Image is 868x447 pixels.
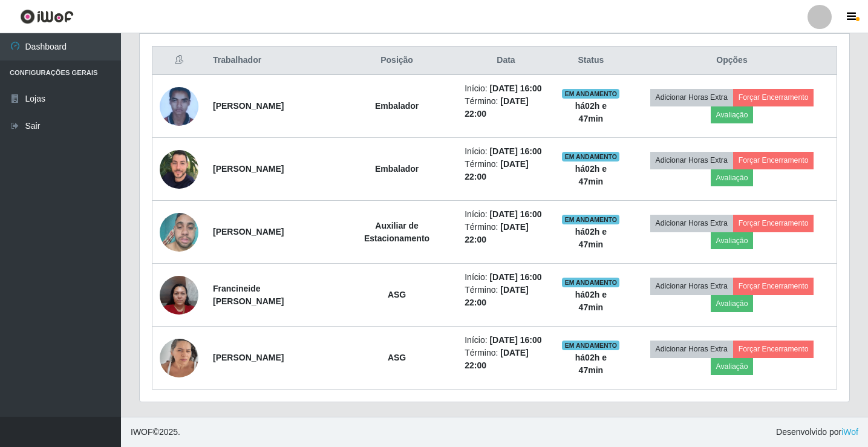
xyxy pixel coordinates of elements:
span: EM ANDAMENTO [562,278,619,287]
strong: Francineide [PERSON_NAME] [213,284,284,306]
strong: Embalador [375,101,419,111]
span: EM ANDAMENTO [562,152,619,162]
button: Adicionar Horas Extra [650,152,733,169]
img: 1673386012464.jpeg [160,81,198,131]
button: Avaliação [711,106,754,123]
time: [DATE] 16:00 [489,272,541,282]
button: Forçar Encerramento [733,152,814,169]
li: Início: [465,208,547,221]
img: 1683118670739.jpeg [160,145,198,193]
span: EM ANDAMENTO [562,89,619,99]
button: Forçar Encerramento [733,215,814,232]
li: Início: [465,271,547,284]
strong: há 02 h e 47 min [575,101,607,123]
a: iWof [841,427,858,437]
time: [DATE] 16:00 [489,146,541,156]
strong: [PERSON_NAME] [213,164,284,174]
strong: ASG [388,290,406,299]
time: [DATE] 16:00 [489,83,541,93]
strong: há 02 h e 47 min [575,227,607,249]
th: Status [555,47,627,75]
strong: [PERSON_NAME] [213,101,284,111]
strong: [PERSON_NAME] [213,353,284,362]
span: IWOF [131,427,153,437]
img: 1748551724527.jpeg [160,206,198,258]
button: Adicionar Horas Extra [650,215,733,232]
li: Término: [465,347,547,372]
span: © 2025 . [131,426,180,439]
strong: Auxiliar de Estacionamento [364,221,429,243]
button: Forçar Encerramento [733,278,814,295]
button: Avaliação [711,358,754,375]
li: Término: [465,158,547,183]
th: Opções [627,47,837,75]
time: [DATE] 16:00 [489,335,541,345]
button: Avaliação [711,169,754,186]
button: Adicionar Horas Extra [650,278,733,295]
time: [DATE] 16:00 [489,209,541,219]
li: Início: [465,334,547,347]
button: Adicionar Horas Extra [650,89,733,106]
strong: [PERSON_NAME] [213,227,284,237]
strong: ASG [388,353,406,362]
li: Início: [465,145,547,158]
span: EM ANDAMENTO [562,215,619,224]
li: Término: [465,221,547,246]
li: Início: [465,82,547,95]
button: Forçar Encerramento [733,89,814,106]
img: CoreUI Logo [20,9,74,24]
span: EM ANDAMENTO [562,341,619,350]
th: Data [457,47,554,75]
button: Avaliação [711,232,754,249]
button: Avaliação [711,295,754,312]
li: Término: [465,95,547,120]
strong: há 02 h e 47 min [575,353,607,375]
button: Adicionar Horas Extra [650,341,733,357]
strong: há 02 h e 47 min [575,164,607,186]
strong: Embalador [375,164,419,174]
button: Forçar Encerramento [733,341,814,357]
th: Posição [336,47,457,75]
strong: há 02 h e 47 min [575,290,607,312]
li: Término: [465,284,547,309]
span: Desenvolvido por [776,426,858,439]
img: 1735852864597.jpeg [160,269,198,321]
img: 1741963068390.jpeg [160,332,198,383]
th: Trabalhador [206,47,336,75]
